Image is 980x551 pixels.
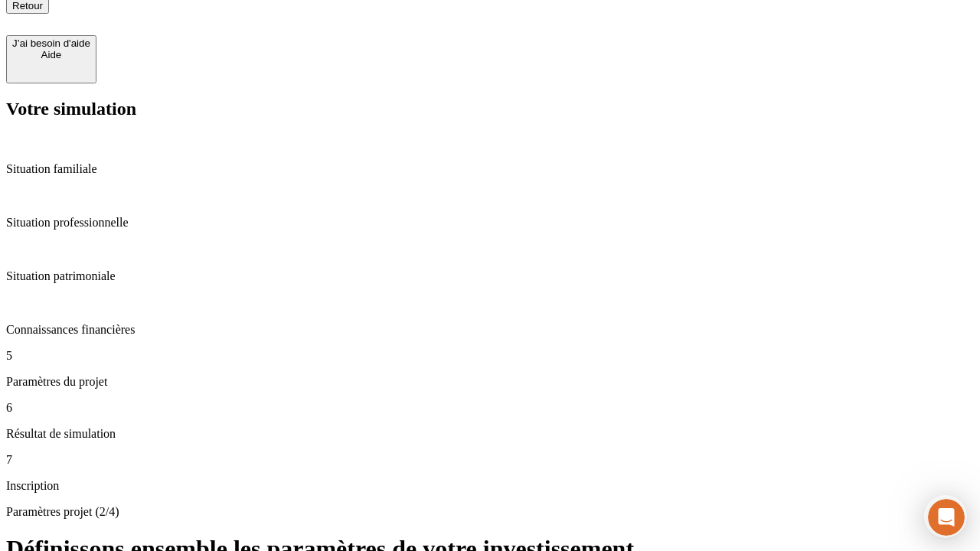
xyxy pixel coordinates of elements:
[6,162,974,176] p: Situation familiale
[12,49,90,60] div: Aide
[6,216,974,230] p: Situation professionnelle
[6,453,974,467] p: 7
[6,427,974,441] p: Résultat de simulation
[6,479,974,493] p: Inscription
[6,323,974,337] p: Connaissances financières
[6,375,974,389] p: Paramètres du projet
[924,495,967,538] iframe: Intercom live chat discovery launcher
[6,349,974,363] p: 5
[6,401,974,415] p: 6
[6,505,974,519] p: Paramètres projet (2/4)
[6,35,96,83] button: J’ai besoin d'aideAide
[6,269,974,283] p: Situation patrimoniale
[6,99,974,119] h2: Votre simulation
[928,499,965,536] iframe: Intercom live chat
[12,37,90,49] div: J’ai besoin d'aide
